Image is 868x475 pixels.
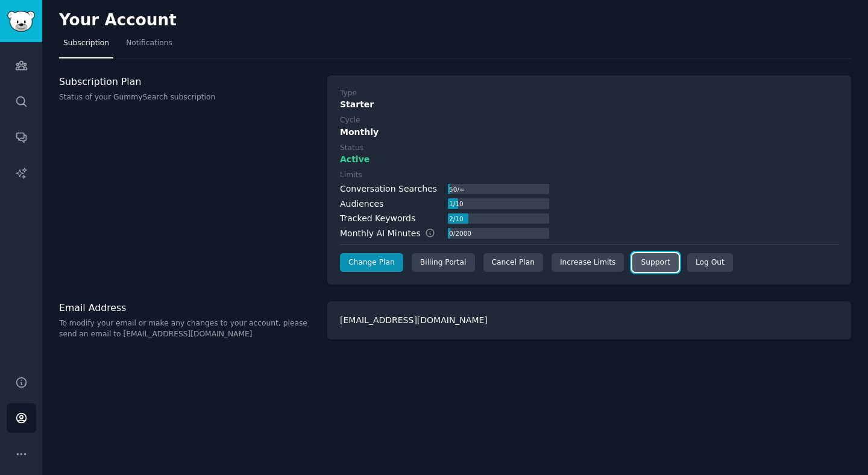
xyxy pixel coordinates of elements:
p: To modify your email or make any changes to your account, please send an email to [EMAIL_ADDRESS]... [59,318,315,339]
div: Limits [340,170,362,181]
h2: Your Account [59,11,177,30]
div: Status [340,143,363,154]
div: Log Out [687,253,733,272]
div: [EMAIL_ADDRESS][DOMAIN_NAME] [327,301,851,339]
span: Subscription [63,38,109,49]
div: Billing Portal [412,253,475,272]
div: Monthly AI Minutes [340,227,448,240]
a: Support [632,253,678,272]
div: Cycle [340,115,360,126]
a: Change Plan [340,253,403,272]
div: 1 / 10 [448,198,464,209]
img: GummySearch logo [7,11,35,32]
p: Status of your GummySearch subscription [59,92,315,103]
div: Monthly [340,126,838,139]
a: Notifications [122,34,177,58]
div: Tracked Keywords [340,212,415,225]
h3: Email Address [59,301,315,314]
div: Starter [340,98,838,111]
div: 2 / 10 [448,213,464,224]
div: 50 / ∞ [448,184,465,195]
h3: Subscription Plan [59,75,315,88]
a: Subscription [59,34,113,58]
div: Type [340,88,357,99]
span: Active [340,153,370,166]
div: Conversation Searches [340,183,437,195]
div: Cancel Plan [483,253,543,272]
div: Audiences [340,198,383,210]
div: 0 / 2000 [448,228,472,239]
span: Notifications [126,38,172,49]
a: Increase Limits [552,253,624,272]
